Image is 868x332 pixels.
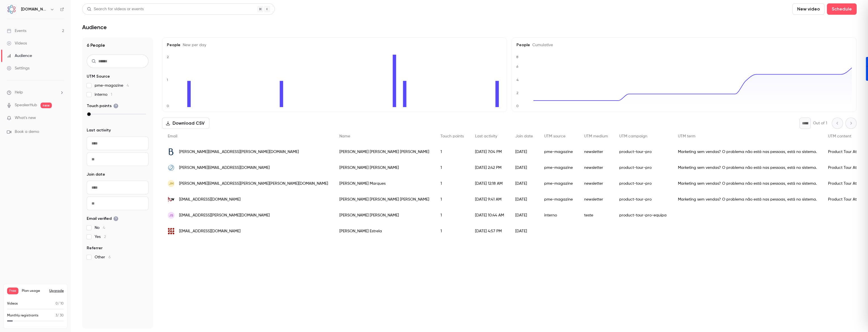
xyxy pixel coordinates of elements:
[87,112,91,116] div: max
[584,134,608,138] span: UTM medium
[87,42,148,49] h1: 6 People
[56,302,58,305] span: 0
[435,160,469,176] div: 1
[510,176,539,191] div: [DATE]
[179,149,299,155] span: [PERSON_NAME][EMAIL_ADDRESS][PERSON_NAME][DOMAIN_NAME]
[469,191,510,207] div: [DATE] 9:41 AM
[95,83,129,88] span: pme-magazine
[15,129,39,135] span: Book a demo
[510,191,539,207] div: [DATE]
[168,164,175,171] img: iapmei.pt
[56,314,57,317] span: 3
[87,127,111,133] span: Last activity
[516,91,518,95] text: 2
[516,104,519,108] text: 0
[7,41,27,46] div: Videos
[792,3,825,15] button: New video
[95,92,112,97] span: interno
[334,176,435,191] div: [PERSON_NAME] Marques
[539,176,578,191] div: pme-magazine
[179,228,241,234] span: [EMAIL_ADDRESS][DOMAIN_NAME]
[179,165,270,171] span: [PERSON_NAME][EMAIL_ADDRESS][DOMAIN_NAME]
[435,207,469,223] div: 1
[56,313,64,318] p: / 30
[167,78,168,82] text: 1
[516,55,518,59] text: 8
[15,115,36,121] span: What's new
[7,5,16,14] img: AMT.Group
[169,181,174,186] span: JM
[828,134,851,138] span: UTM content
[127,84,129,88] span: 4
[672,191,822,207] div: Marketing sem vendas? O problema não está nas pessoas, está no sistema.
[95,225,105,231] span: No
[167,55,169,59] text: 2
[578,207,614,223] div: teste
[614,207,672,223] div: product-tour-pro-equipa
[578,160,614,176] div: newsletter
[516,65,518,69] text: 6
[539,160,578,176] div: pme-magazine
[469,160,510,176] div: [DATE] 2:42 PM
[7,288,18,294] span: Free
[179,197,241,203] span: [EMAIL_ADDRESS][DOMAIN_NAME]
[87,6,144,12] div: Search for videos or events
[169,213,173,218] span: JS
[22,289,46,293] span: Plan usage
[672,176,822,191] div: Marketing sem vendas? O problema não está nas pessoas, está no sistema.
[7,28,26,34] div: Events
[578,191,614,207] div: newsletter
[87,103,118,109] span: Touch points
[7,301,18,306] p: Videos
[614,160,672,176] div: product-tour-pro
[510,160,539,176] div: [DATE]
[104,235,106,239] span: 2
[180,43,206,47] span: New per day
[167,104,169,108] text: 0
[672,160,822,176] div: Marketing sem vendas? O problema não está nas pessoas, está no sistema.
[516,42,852,48] h5: People
[510,144,539,160] div: [DATE]
[87,172,105,177] span: Join date
[167,42,502,48] h5: People
[441,134,464,138] span: Touch points
[539,191,578,207] div: pme-magazine
[15,90,23,95] span: Help
[109,255,111,259] span: 6
[578,176,614,191] div: newsletter
[469,223,510,239] div: [DATE] 4:57 PM
[469,207,510,223] div: [DATE] 10:44 AM
[475,134,497,138] span: Last activity
[614,176,672,191] div: product-tour-pro
[614,191,672,207] div: product-tour-pro
[82,24,107,31] h1: Audience
[168,148,175,155] img: basilaris.com
[95,254,111,260] span: Other
[179,181,328,187] span: [PERSON_NAME][EMAIL_ADDRESS][PERSON_NAME][PERSON_NAME][DOMAIN_NAME]
[21,7,48,12] h6: [DOMAIN_NAME]
[162,118,209,129] button: Download CSV
[87,74,110,79] span: UTM Source
[7,313,39,318] p: Monthly registrants
[87,216,118,222] span: Email verified
[334,207,435,223] div: [PERSON_NAME] [PERSON_NAME]
[334,144,435,160] div: [PERSON_NAME] [PERSON_NAME] [PERSON_NAME]
[49,289,64,293] button: Upgrade
[544,134,565,138] span: UTM source
[56,301,64,306] p: / 10
[7,90,64,95] li: help-dropdown-opener
[168,228,175,235] img: amt.group
[7,65,29,71] div: Settings
[813,120,827,126] p: Out of 1
[334,191,435,207] div: [PERSON_NAME] [PERSON_NAME] [PERSON_NAME]
[334,160,435,176] div: [PERSON_NAME] [PERSON_NAME]
[103,226,105,230] span: 4
[614,144,672,160] div: product-tour-pro
[435,191,469,207] div: 1
[672,144,822,160] div: Marketing sem vendas? O problema não está nas pessoas, está no sistema.
[87,245,103,251] span: Referrer
[678,134,695,138] span: UTM term
[435,144,469,160] div: 1
[619,134,647,138] span: UTM campaign
[179,212,270,218] span: [EMAIL_ADDRESS][PERSON_NAME][DOMAIN_NAME]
